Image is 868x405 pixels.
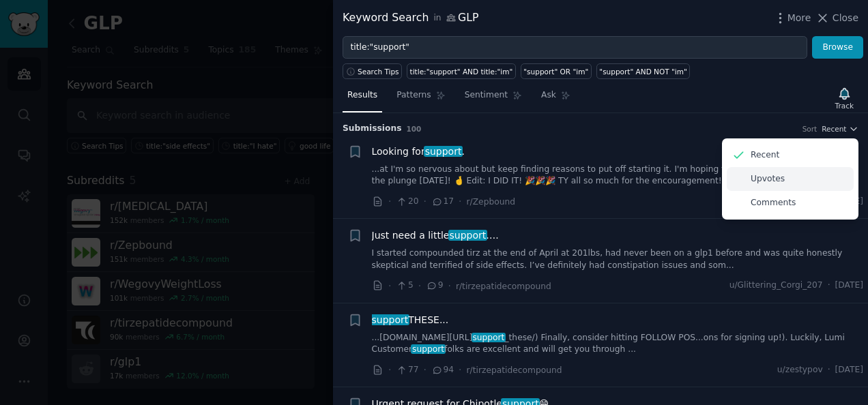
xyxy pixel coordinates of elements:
[815,11,858,25] button: Close
[388,279,391,293] span: ·
[751,197,796,209] p: Comments
[802,124,818,134] div: Sort
[433,12,441,25] span: in
[541,89,556,102] span: Ask
[599,67,686,76] div: "support" AND NOT "im"
[472,333,506,342] span: support
[372,313,449,327] a: supportTHESE...
[343,36,807,59] input: Try a keyword related to your business
[407,63,516,79] a: title:"support" AND title:"im"
[536,85,575,112] a: Ask
[812,36,863,59] button: Browse
[828,364,830,376] span: ·
[371,314,409,325] span: support
[372,313,449,327] span: THESE...
[773,11,811,25] button: More
[424,194,426,209] span: ·
[388,363,391,377] span: ·
[396,196,418,208] span: 20
[372,247,864,271] a: I started compounded tirz at the end of April at 201lbs, had never been on a glp1 before and was ...
[343,85,382,112] a: Results
[456,282,551,291] span: r/tirzepatidecompound
[396,364,418,376] span: 77
[822,124,858,134] button: Recent
[830,84,858,112] button: Track
[343,123,402,135] span: Submission s
[372,145,465,159] span: Looking for .
[835,101,854,110] div: Track
[521,63,592,79] a: "support" OR "im"
[424,363,426,377] span: ·
[411,344,446,354] span: support
[372,164,864,187] a: ...at I'm so nervous about but keep finding reasons to put off starting it. I'm hoping you all ca...
[828,280,830,292] span: ·
[410,67,513,76] div: title:"support" AND title:"im"
[751,149,779,162] p: Recent
[431,196,454,208] span: 17
[426,280,443,292] span: 9
[787,11,811,25] span: More
[835,280,863,292] span: [DATE]
[596,63,690,79] a: "support" AND NOT "im"
[523,67,588,76] div: "support" OR "im"
[460,85,527,112] a: Sentiment
[465,89,508,102] span: Sentiment
[833,11,858,25] span: Close
[822,124,846,134] span: Recent
[388,194,391,209] span: ·
[729,280,823,292] span: u/Glittering_Corgi_207
[407,125,422,133] span: 100
[372,228,499,243] a: Just need a littlesupport….
[448,279,451,293] span: ·
[467,365,562,375] span: r/tirzepatidecompound
[347,89,377,102] span: Results
[418,279,421,293] span: ·
[751,173,785,185] p: Upvotes
[396,89,431,102] span: Patterns
[392,85,450,112] a: Patterns
[358,67,399,76] span: Search Tips
[424,146,463,157] span: support
[396,280,413,292] span: 5
[372,145,465,159] a: Looking forsupport.
[431,364,454,376] span: 94
[459,194,461,209] span: ·
[835,364,863,376] span: [DATE]
[467,197,515,207] span: r/Zepbound
[372,332,864,356] a: ...[DOMAIN_NAME][URL]support_these/) Finally, consider hitting FOLLOW POS...ons for signing up!)....
[343,63,402,79] button: Search Tips
[448,230,487,241] span: support
[372,228,499,243] span: Just need a little ….
[459,363,461,377] span: ·
[777,364,823,376] span: u/zestypov
[343,10,479,27] div: Keyword Search GLP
